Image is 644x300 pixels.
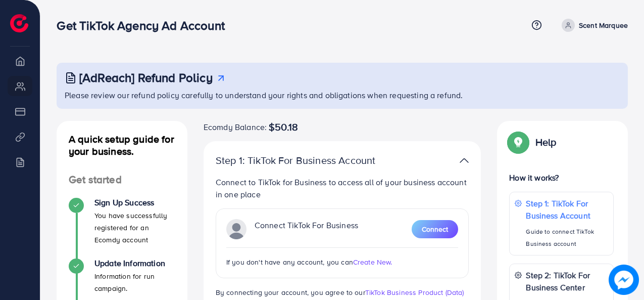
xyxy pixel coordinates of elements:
[526,197,608,222] p: Step 1: TikTok For Business Account
[57,198,187,259] li: Sign Up Success
[216,154,379,166] p: Step 1: TikTok For Business Account
[57,133,187,157] h4: A quick setup guide for your business.
[94,198,175,207] h4: Sign Up Success
[226,257,353,267] span: If you don't have any account, you can
[255,219,358,239] p: Connect TikTok For Business
[94,270,175,294] p: Information for run campaign.
[226,219,246,239] img: TikTok partner
[269,121,298,133] span: $50.18
[526,269,608,293] p: Step 2: TikTok For Business Center
[57,174,187,186] h4: Get started
[94,209,175,246] p: You have successfully registered for an Ecomdy account
[460,153,469,168] img: TikTok partner
[10,14,28,32] img: logo
[65,89,622,101] p: Please review our refund policy carefully to understand your rights and obligations when requesti...
[535,136,557,148] p: Help
[526,226,608,250] p: Guide to connect TikTok Business account
[509,172,614,184] p: How it works?
[412,220,458,238] button: Connect
[79,70,213,85] h3: [AdReach] Refund Policy
[558,19,628,32] a: Scent Marquee
[216,176,469,200] p: Connect to TikTok for Business to access all of your business account in one place
[57,18,232,33] h3: Get TikTok Agency Ad Account
[94,259,175,268] h4: Update Information
[509,133,527,151] img: Popup guide
[204,121,267,133] span: Ecomdy Balance:
[579,19,628,31] p: Scent Marquee
[609,265,639,295] img: image
[353,257,392,267] span: Create New.
[422,224,448,234] span: Connect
